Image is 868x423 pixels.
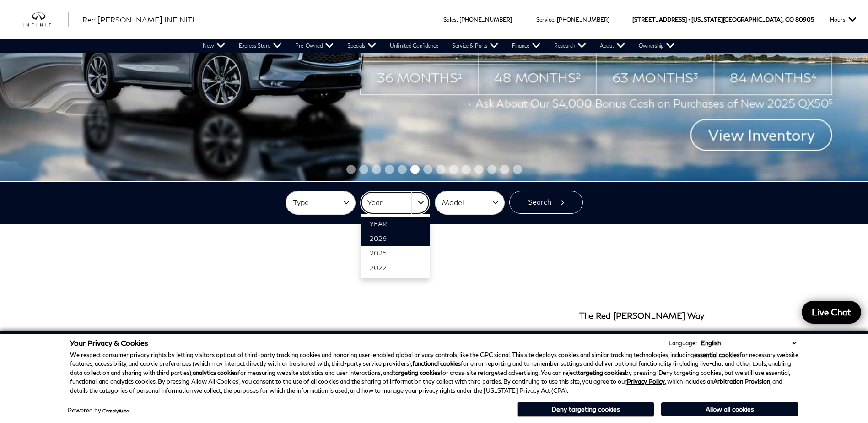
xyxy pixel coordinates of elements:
[340,39,383,53] a: Specials
[536,16,554,23] span: Service
[443,16,457,23] span: Sales
[232,39,288,53] a: Express Store
[435,191,504,214] button: Model
[370,234,387,242] span: 2026
[70,338,148,347] span: Your Privacy & Cookies
[367,195,411,210] span: Year
[293,195,337,210] span: Type
[500,165,509,174] span: Go to slide 13
[23,12,69,27] img: INFINITI
[286,191,355,214] button: Type
[423,165,432,174] span: Go to slide 7
[372,165,381,174] span: Go to slide 3
[68,407,129,413] div: Powered by
[699,338,798,347] select: Language Select
[513,165,522,174] span: Go to slide 14
[627,378,665,385] a: Privacy Policy
[462,165,471,174] span: Go to slide 10
[398,165,407,174] span: Go to slide 5
[509,191,583,214] button: Search
[361,191,430,214] button: Year
[593,39,632,53] a: About
[802,301,861,324] a: Live Chat
[436,165,445,174] span: Go to slide 8
[288,39,340,53] a: Pre-Owned
[578,369,625,376] strong: targeting cookies
[370,249,387,257] span: 2025
[442,195,486,210] span: Model
[579,311,704,320] h3: The Red [PERSON_NAME] Way
[632,39,681,53] a: Ownership
[474,165,484,174] span: Go to slide 11
[661,402,798,416] button: Allow all cookies
[393,369,440,376] strong: targeting cookies
[713,378,770,385] strong: Arbitration Provision
[410,165,420,174] span: Go to slide 6
[557,16,609,23] a: [PHONE_NUMBER]
[70,351,798,396] p: We respect consumer privacy rights by letting visitors opt out of third-party tracking cookies an...
[370,264,387,271] span: 2022
[807,306,856,318] span: Live Chat
[102,408,129,413] a: ComplyAuto
[370,220,387,228] span: Year
[346,165,356,174] span: Go to slide 1
[82,14,194,25] a: Red [PERSON_NAME] INFINITI
[383,39,445,53] a: Unlimited Confidence
[669,340,697,346] div: Language:
[385,165,394,174] span: Go to slide 4
[23,12,69,27] a: infiniti
[412,360,461,367] strong: functional cookies
[517,402,654,417] button: Deny targeting cookies
[505,39,547,53] a: Finance
[445,39,505,53] a: Service & Parts
[196,39,681,53] nav: Main Navigation
[487,165,496,174] span: Go to slide 12
[694,351,739,358] strong: essential cookies
[554,16,555,23] span: :
[193,369,238,376] strong: analytics cookies
[449,165,458,174] span: Go to slide 9
[457,16,458,23] span: :
[547,39,593,53] a: Research
[632,16,814,23] a: [STREET_ADDRESS] • [US_STATE][GEOGRAPHIC_DATA], CO 80905
[359,165,368,174] span: Go to slide 2
[196,39,232,53] a: New
[459,16,512,23] a: [PHONE_NUMBER]
[82,15,194,24] span: Red [PERSON_NAME] INFINITI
